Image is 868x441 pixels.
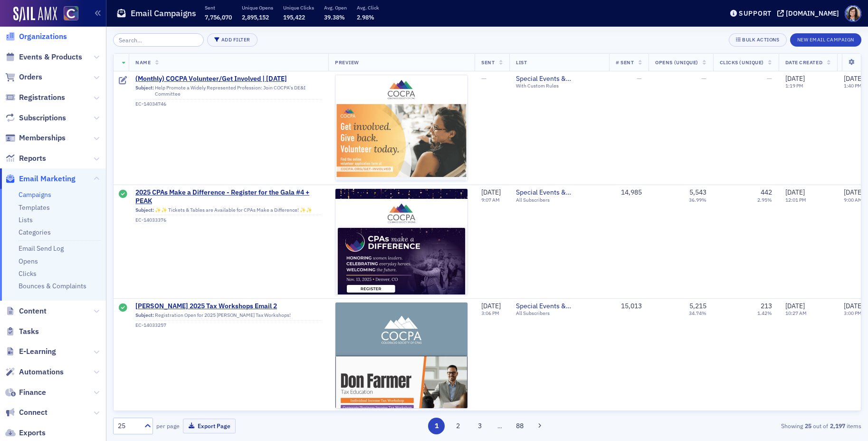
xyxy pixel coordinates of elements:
p: Avg. Click [357,4,379,11]
span: Registrations [19,92,65,103]
label: per page [156,421,180,430]
a: Orders [5,72,42,82]
span: [DATE] [844,188,863,196]
div: 36.99% [689,196,706,203]
span: — [767,74,772,83]
h1: Email Campaigns [131,8,196,19]
a: Subscriptions [5,113,66,123]
a: Bounces & Complaints [19,282,86,290]
a: Events & Products [5,52,82,62]
span: Profile [845,5,861,22]
span: 7,756,070 [205,13,232,21]
button: Add Filter [207,33,258,47]
a: Special Events & Announcements [516,188,602,197]
button: [DOMAIN_NAME] [777,10,842,17]
a: Connect [5,407,48,418]
div: Showing out of items [619,421,861,430]
span: Name [135,59,151,66]
div: 5,543 [689,188,706,197]
time: 12:01 PM [785,196,806,203]
button: 3 [471,418,488,434]
a: Special Events & Announcements [516,302,602,311]
span: Sent [481,59,495,66]
div: Support [739,9,772,18]
div: EC-14034746 [135,101,322,107]
div: Draft [119,76,127,86]
div: 1.42% [757,310,772,316]
a: Exports [5,428,46,438]
div: 442 [761,188,772,197]
div: With Custom Rules [516,83,602,89]
button: 1 [428,418,445,434]
span: Memberships [19,133,66,143]
span: Preview [335,59,359,66]
span: — [481,74,486,83]
div: Sent [119,304,127,313]
span: — [701,74,706,83]
span: Reports [19,153,46,164]
span: Subject: [135,85,154,97]
span: Date Created [785,59,822,66]
span: List [516,59,527,66]
div: Sent [119,190,127,199]
a: View Homepage [57,6,78,22]
span: Subject: [135,312,154,318]
span: Automations [19,367,64,377]
img: SailAMX [13,7,57,22]
button: Export Page [183,419,236,433]
a: Automations [5,367,64,377]
a: Email Send Log [19,244,64,253]
span: … [493,421,506,430]
span: # Sent [616,59,634,66]
div: Help Promote a Widely Represented Profession: Join COCPA's DE&I Committee [135,85,322,99]
span: [DATE] [785,302,805,310]
a: Campaigns [19,190,51,199]
p: Avg. Open [324,4,347,11]
a: [PERSON_NAME] 2025 Tax Workshops Email 2 [135,302,322,311]
span: [DATE] [844,302,863,310]
span: Exports [19,428,46,438]
span: 2025 CPAs Make a Difference - Register for the Gala #4 + PEAK [135,188,322,205]
div: 2.95% [757,196,772,203]
a: Categories [19,228,51,236]
a: Reports [5,153,46,164]
a: Special Events & Announcements [516,75,602,83]
span: Opens (Unique) [655,59,698,66]
button: 2 [450,418,467,434]
a: Opens [19,257,38,265]
span: 39.38% [324,13,345,21]
div: 5,215 [689,302,706,311]
span: 2.98% [357,13,374,21]
time: 1:40 PM [844,82,862,89]
span: Email Marketing [19,174,76,184]
span: 2,895,152 [242,13,269,21]
img: SailAMX [64,6,78,21]
a: Registrations [5,92,65,103]
span: Content [19,306,47,316]
div: Registration Open for 2025 [PERSON_NAME] Tax Workshops! [135,312,322,321]
div: EC-14033257 [135,322,322,328]
span: Subject: [135,206,154,213]
div: 25 [118,421,139,431]
a: Lists [19,216,33,224]
a: Templates [19,203,50,212]
div: EC-14033376 [135,216,322,223]
a: (Monthly) COCPA Volunteer/Get Involved | [DATE] [135,75,322,83]
a: Organizations [5,31,67,42]
time: 10:27 AM [785,310,807,316]
span: Events & Products [19,52,82,62]
span: Organizations [19,31,67,42]
a: Email Marketing [5,174,76,184]
span: 195,422 [283,13,305,21]
a: Memberships [5,133,66,143]
time: 9:07 AM [481,196,500,203]
span: — [637,74,642,83]
span: [DATE] [481,302,501,310]
div: Bulk Actions [742,37,779,42]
